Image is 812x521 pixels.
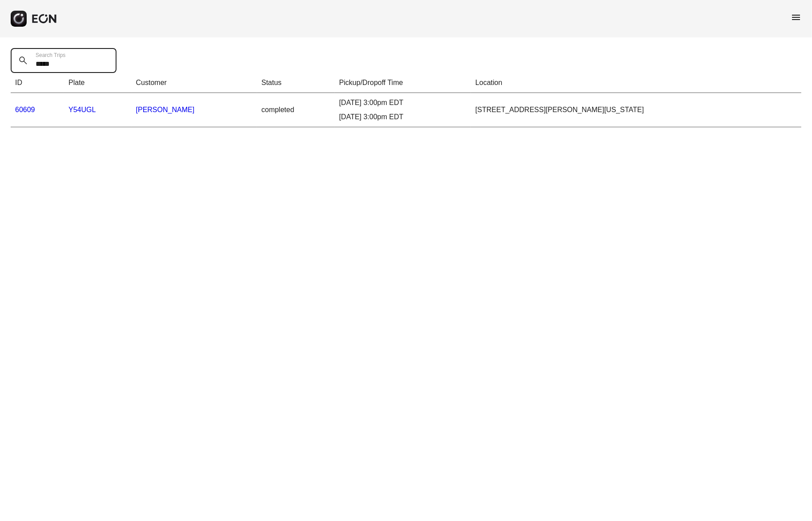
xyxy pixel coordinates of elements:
[471,93,801,127] td: [STREET_ADDRESS][PERSON_NAME][US_STATE]
[471,73,801,93] th: Location
[339,112,467,122] div: [DATE] 3:00pm EDT
[136,106,195,113] a: [PERSON_NAME]
[36,52,65,59] label: Search Trips
[15,106,35,113] a: 60609
[11,73,64,93] th: ID
[257,93,335,127] td: completed
[257,73,335,93] th: Status
[335,73,471,93] th: Pickup/Dropoff Time
[132,73,257,93] th: Customer
[64,73,132,93] th: Plate
[791,12,801,23] span: menu
[68,106,96,113] a: Y54UGL
[339,97,467,108] div: [DATE] 3:00pm EDT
